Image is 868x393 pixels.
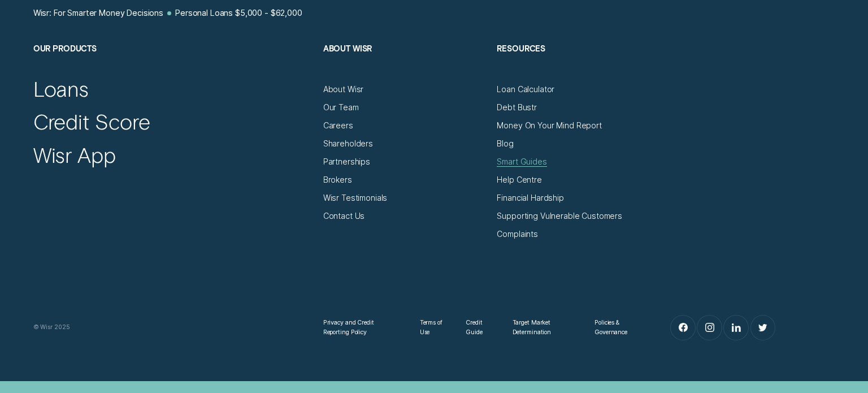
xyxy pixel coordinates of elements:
a: Credit Score [33,109,150,135]
a: LinkedIn [724,316,748,340]
a: Our Team [323,102,359,113]
h2: Resources [497,44,661,84]
a: Financial Hardship [497,193,563,203]
h2: About Wisr [323,44,487,84]
a: Wisr App [33,142,116,168]
a: Partnerships [323,157,370,167]
a: Supporting Vulnerable Customers [497,211,622,221]
a: Smart Guides [497,157,546,167]
h2: Our Products [33,44,313,84]
a: Target Market Determination [513,318,577,338]
a: Complaints [497,229,538,239]
a: Contact Us [323,211,365,221]
a: Blog [497,139,513,149]
a: Terms of Use [420,318,448,338]
a: Policies & Governance [594,318,643,338]
a: Careers [323,120,353,131]
a: Help Centre [497,175,541,185]
a: Loans [33,76,89,102]
a: Wisr Testimonials [323,193,388,203]
a: Privacy and Credit Reporting Policy [323,318,402,338]
a: About Wisr [323,84,364,94]
a: Facebook [671,316,695,340]
a: Instagram [697,316,722,340]
div: © Wisr 2025 [28,322,318,332]
a: Brokers [323,175,352,185]
a: Wisr: For Smarter Money Decisions [33,8,163,18]
a: Loan Calculator [497,84,554,94]
a: Debt Bustr [497,102,537,113]
a: Personal Loans $5,000 - $62,000 [175,8,302,18]
a: Shareholders [323,139,373,149]
a: Twitter [751,316,775,340]
a: Credit Guide [466,318,494,338]
a: Money On Your Mind Report [497,120,601,131]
